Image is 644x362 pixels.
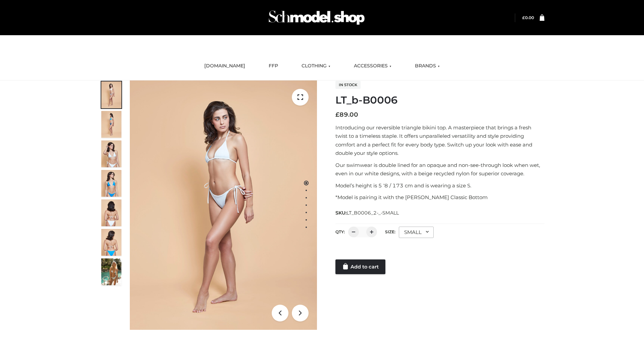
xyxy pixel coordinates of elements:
[335,123,544,158] p: Introducing our reversible triangle bikini top. A masterpiece that brings a fresh twist to a time...
[335,94,544,106] h1: LT_b-B0006
[297,59,335,73] a: CLOTHING
[101,140,121,167] img: ArielClassicBikiniTop_CloudNine_AzureSky_OW114ECO_3-scaled.jpg
[346,210,399,216] span: LT_B0006_2-_-SMALL
[335,111,339,118] span: £
[335,111,358,118] bdi: 89.00
[199,59,250,73] a: [DOMAIN_NAME]
[335,209,399,217] span: SKU:
[101,111,121,138] img: ArielClassicBikiniTop_CloudNine_AzureSky_OW114ECO_2-scaled.jpg
[130,80,317,330] img: ArielClassicBikiniTop_CloudNine_AzureSky_OW114ECO_1
[522,15,525,20] span: £
[522,15,534,20] bdi: 0.00
[522,15,534,20] a: £0.00
[266,4,367,31] img: Schmodel Admin 964
[101,170,121,197] img: ArielClassicBikiniTop_CloudNine_AzureSky_OW114ECO_4-scaled.jpg
[264,59,283,73] a: FFP
[399,227,434,238] div: SMALL
[335,229,345,234] label: QTY:
[385,229,395,234] label: Size:
[101,199,121,226] img: ArielClassicBikiniTop_CloudNine_AzureSky_OW114ECO_7-scaled.jpg
[335,181,544,190] p: Model’s height is 5 ‘8 / 173 cm and is wearing a size S.
[410,59,445,73] a: BRANDS
[101,81,121,108] img: ArielClassicBikiniTop_CloudNine_AzureSky_OW114ECO_1-scaled.jpg
[335,259,385,274] a: Add to cart
[101,229,121,256] img: ArielClassicBikiniTop_CloudNine_AzureSky_OW114ECO_8-scaled.jpg
[349,59,396,73] a: ACCESSORIES
[101,258,121,285] img: Arieltop_CloudNine_AzureSky2.jpg
[335,161,544,178] p: Our swimwear is double lined for an opaque and non-see-through look when wet, even in our white d...
[335,193,544,202] p: *Model is pairing it with the [PERSON_NAME] Classic Bottom
[335,81,361,89] span: In stock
